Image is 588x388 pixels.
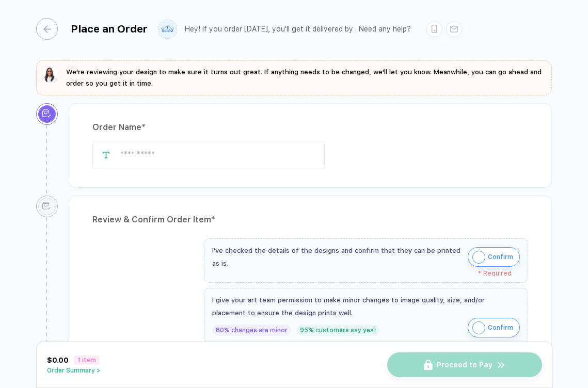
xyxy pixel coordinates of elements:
button: Order Summary > [47,367,101,374]
div: 95% customers say yes! [296,325,379,336]
div: I've checked the details of the designs and confirm that they can be printed as is. [212,244,463,270]
img: sophie [42,67,59,83]
div: 80% changes are minor [212,325,291,336]
div: Place an Order [71,23,148,35]
div: Hey! If you order [DATE], you'll get it delivered by . Need any help? [185,25,411,34]
div: Review & Confirm Order Item [92,212,528,228]
button: iconConfirm [468,318,520,337]
span: Confirm [488,249,513,265]
div: Order Name [92,119,528,136]
img: user profile [158,20,177,38]
img: icon [472,251,485,264]
span: $0.00 [47,356,69,364]
div: I give your art team permission to make minor changes to image quality, size, and/or placement to... [212,294,520,319]
img: icon [472,321,485,334]
span: We're reviewing your design to make sure it turns out great. If anything needs to be changed, we'... [66,68,542,87]
span: Confirm [488,319,513,336]
button: iconConfirm [468,247,520,267]
button: We're reviewing your design to make sure it turns out great. If anything needs to be changed, we'... [42,67,546,89]
div: * Required [212,270,512,277]
span: 1 item [74,355,100,365]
